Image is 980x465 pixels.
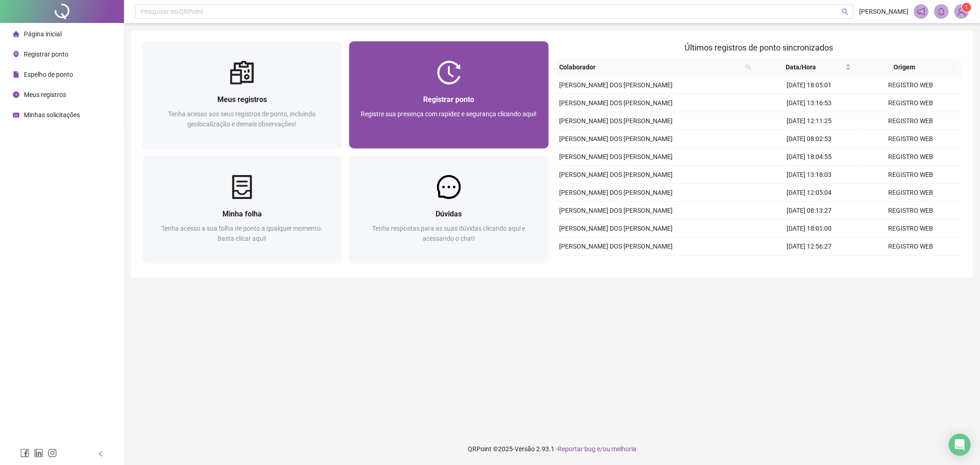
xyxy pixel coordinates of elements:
span: environment [13,51,19,57]
td: REGISTRO WEB [860,202,962,220]
span: Colaborador [560,62,742,72]
span: 1 [965,4,969,11]
td: REGISTRO WEB [860,94,962,112]
span: Data/Hora [759,62,844,72]
span: Meus registros [217,95,267,104]
span: clock-circle [13,91,19,98]
span: [PERSON_NAME] DOS [PERSON_NAME] [560,117,673,125]
span: [PERSON_NAME] DOS [PERSON_NAME] [560,171,673,178]
span: [PERSON_NAME] DOS [PERSON_NAME] [560,243,673,250]
span: search [744,60,753,74]
a: Registrar pontoRegistre sua presença com rapidez e segurança clicando aqui! [349,41,549,148]
span: bell [937,7,946,16]
td: REGISTRO WEB [860,220,962,238]
span: [PERSON_NAME] DOS [PERSON_NAME] [560,81,673,89]
span: [PERSON_NAME] DOS [PERSON_NAME] [560,207,673,214]
span: left [97,451,104,457]
td: REGISTRO WEB [860,112,962,130]
div: Open Intercom Messenger [949,434,971,456]
td: [DATE] 08:13:27 [759,202,860,220]
span: Tenha acesso a sua folha de ponto a qualquer momento. Basta clicar aqui! [161,225,323,242]
td: REGISTRO WEB [860,130,962,148]
td: REGISTRO WEB [860,148,962,166]
td: [DATE] 12:56:27 [759,238,860,255]
span: Página inicial [24,30,62,38]
sup: Atualize o seu contato no menu Meus Dados [962,3,971,12]
td: [DATE] 11:57:27 [759,255,860,273]
span: Minha folha [222,210,262,218]
td: [DATE] 18:01:00 [759,220,860,238]
td: [DATE] 18:05:01 [759,76,860,94]
a: DúvidasTenha respostas para as suas dúvidas clicando aqui e acessando o chat! [349,156,549,263]
span: Meus registros [24,91,66,98]
footer: QRPoint © 2025 - 2.93.1 - [124,433,980,465]
td: [DATE] 13:18:03 [759,166,860,184]
span: Espelho de ponto [24,71,73,78]
td: [DATE] 12:05:04 [759,184,860,202]
span: Registre sua presença com rapidez e segurança clicando aqui! [361,110,537,118]
td: REGISTRO WEB [860,184,962,202]
span: [PERSON_NAME] DOS [PERSON_NAME] [560,153,673,160]
span: Tenha acesso aos seus registros de ponto, incluindo geolocalização e demais observações! [168,110,316,128]
span: Versão [515,445,535,453]
span: facebook [20,448,29,458]
td: [DATE] 08:02:53 [759,130,860,148]
a: Minha folhaTenha acesso a sua folha de ponto a qualquer momento. Basta clicar aqui! [142,156,342,263]
span: schedule [13,112,19,118]
span: notification [917,7,925,16]
th: Origem [855,58,954,76]
td: REGISTRO WEB [860,255,962,273]
td: REGISTRO WEB [860,76,962,94]
span: Registrar ponto [24,51,68,58]
td: [DATE] 12:11:25 [759,112,860,130]
span: [PERSON_NAME] [859,6,908,17]
span: Dúvidas [436,210,462,218]
span: instagram [48,448,57,458]
span: Reportar bug e/ou melhoria [558,445,636,453]
span: [PERSON_NAME] DOS [PERSON_NAME] [560,225,673,232]
span: search [842,8,849,15]
span: Últimos registros de ponto sincronizados [685,43,833,52]
span: linkedin [34,448,43,458]
span: search [746,64,751,70]
span: Minhas solicitações [24,111,80,119]
td: [DATE] 13:16:53 [759,94,860,112]
td: REGISTRO WEB [860,238,962,255]
th: Data/Hora [755,58,855,76]
span: file [13,71,19,78]
span: [PERSON_NAME] DOS [PERSON_NAME] [560,99,673,107]
span: Tenha respostas para as suas dúvidas clicando aqui e acessando o chat! [372,225,525,242]
img: 94442 [955,5,969,18]
td: REGISTRO WEB [860,166,962,184]
span: [PERSON_NAME] DOS [PERSON_NAME] [560,189,673,196]
span: Registrar ponto [423,95,474,104]
a: Meus registrosTenha acesso aos seus registros de ponto, incluindo geolocalização e demais observa... [142,41,342,148]
span: home [13,31,19,37]
span: [PERSON_NAME] DOS [PERSON_NAME] [560,135,673,142]
td: [DATE] 18:04:55 [759,148,860,166]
